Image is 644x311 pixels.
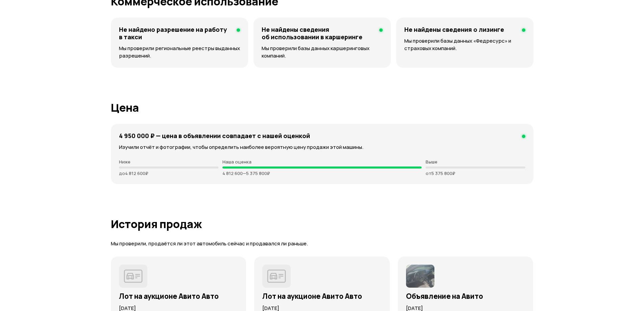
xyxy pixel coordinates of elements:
[426,159,525,164] p: Выше
[119,45,240,60] p: Мы проверили региональные реестры выданных разрешений.
[119,143,525,151] p: Изучили отчёт и фотографии, чтобы определить наиболее вероятную цену продажи этой машины.
[426,171,525,176] p: от 5 375 800 ₽
[119,292,238,301] h3: Лот на аукционе Авито Авто
[111,102,533,114] h1: Цена
[262,292,382,301] h3: Лот на аукционе Авито Авто
[222,159,422,164] p: Наша оценка
[404,37,525,52] p: Мы проверили базы данных «Федресурс» и страховых компаний.
[404,26,504,33] h4: Не найдены сведения о лизинге
[119,171,219,176] p: до 4 812 600 ₽
[222,171,422,176] p: 4 812 600 — 5 375 800 ₽
[111,240,533,247] p: Мы проверили, продаётся ли этот автомобиль сейчас и продавался ли раньше.
[262,45,383,60] p: Мы проверили базы данных каршеринговых компаний.
[119,26,231,41] h4: Не найдено разрешение на работу в такси
[111,218,533,230] h1: История продаж
[406,292,525,301] h3: Объявление на Авито
[119,132,310,139] h4: 4 950 000 ₽ — цена в объявлении cовпадает с нашей оценкой
[262,26,374,41] h4: Не найдены сведения об использовании в каршеринге
[119,159,219,164] p: Ниже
